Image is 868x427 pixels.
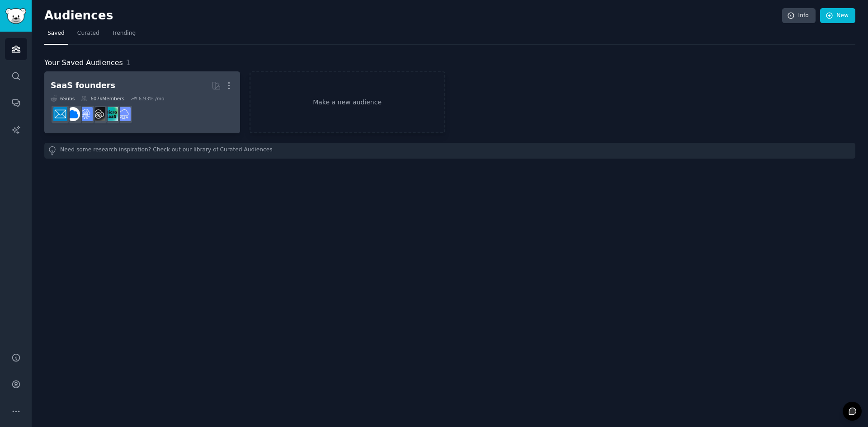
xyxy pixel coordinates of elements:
a: SaaS founders6Subs607kMembers6.93% /moSaaSmicrosaasNoCodeSaaSSaaSSalesB2BSaaSSaaS_Email_Marketing [44,71,240,133]
div: 6 Sub s [51,95,75,102]
img: GummySearch logo [5,8,26,24]
span: Saved [47,29,65,38]
div: 607k Members [81,95,124,102]
img: NoCodeSaaS [91,107,105,121]
a: New [820,8,855,23]
img: SaaSSales [79,107,93,121]
div: Need some research inspiration? Check out our library of [44,143,855,159]
a: Make a new audience [250,71,445,133]
div: SaaS founders [51,80,115,91]
a: Curated Audiences [220,146,273,155]
div: 6.93 % /mo [138,95,164,102]
a: Trending [109,26,139,45]
a: Curated [74,26,103,45]
span: 1 [126,58,131,67]
h2: Audiences [44,9,782,23]
img: SaaS [117,107,131,121]
a: Info [782,8,816,23]
img: B2BSaaS [66,107,80,121]
span: Trending [112,29,136,38]
img: SaaS_Email_Marketing [53,107,67,121]
a: Saved [44,26,68,45]
img: microsaas [104,107,118,121]
span: Curated [77,29,99,38]
span: Your Saved Audiences [44,57,123,69]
